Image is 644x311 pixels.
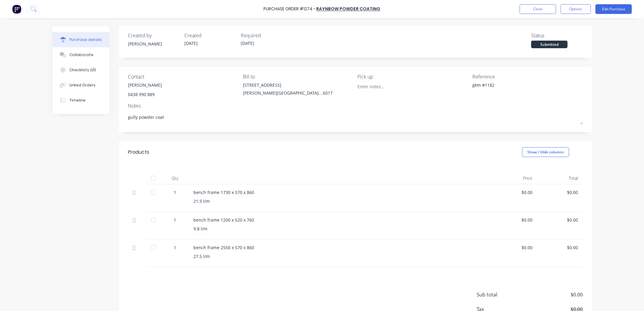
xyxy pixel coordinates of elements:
div: Qty [161,172,189,184]
div: $0.00 [497,217,532,223]
div: Submitted [531,41,568,48]
button: Timeline [52,93,109,108]
div: Purchase details [69,37,102,42]
div: [STREET_ADDRESS] [243,82,333,88]
div: Price [492,172,537,184]
img: Factory [12,5,21,14]
div: $0.00 [497,244,532,251]
div: Created [184,32,236,39]
div: Created by [128,32,179,39]
div: [PERSON_NAME] [128,41,179,47]
div: 1 [166,244,184,251]
div: Total [537,172,583,184]
div: bench frame 2550 x 570 x 860 [193,244,487,251]
div: 0438 990 889 [128,91,162,98]
button: Collaborate [52,47,109,62]
div: $0.00 [542,217,578,223]
div: $0.00 [497,189,532,196]
div: $0.00 [542,244,578,251]
div: Pick up [358,73,468,80]
button: Options [561,4,591,14]
span: $0.00 [522,291,583,298]
div: Products [128,149,149,156]
textarea: gkm #1182 [472,82,548,95]
div: 27.5 l/m [193,253,487,259]
div: 9.8 l/m [193,226,487,232]
div: Timeline [69,98,86,103]
input: Enter notes... [358,82,413,91]
div: Bill to [243,73,353,80]
div: [PERSON_NAME][GEOGRAPHIC_DATA], , 6017 [243,90,333,96]
button: Edit Purchase [595,4,632,14]
button: Checklists 0/0 [52,62,109,78]
textarea: gully powder coat [128,111,583,125]
div: Notes [128,102,583,109]
div: 1 [166,217,184,223]
div: $0.00 [542,189,578,196]
span: Sub total [477,291,522,298]
button: Purchase details [52,32,109,47]
div: bench frame 1730 x 570 x 860 [193,189,487,196]
div: Checklists 0/0 [69,67,96,73]
div: Contact [128,73,238,80]
div: [PERSON_NAME] [128,82,162,88]
button: Close [520,4,556,14]
a: raynbow powder coating [317,6,381,12]
div: Reference [472,73,583,80]
div: 21.5 l/m [193,198,487,204]
button: Show / Hide columns [522,147,569,157]
div: Status [531,32,583,39]
div: bench frame 1200 x 520 x 760 [193,217,487,223]
div: Required [241,32,292,39]
button: Linked Orders [52,78,109,93]
div: 1 [166,189,184,196]
div: Purchase Order #1274 - [264,6,316,12]
div: Linked Orders [69,82,96,88]
div: Collaborate [69,52,93,58]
